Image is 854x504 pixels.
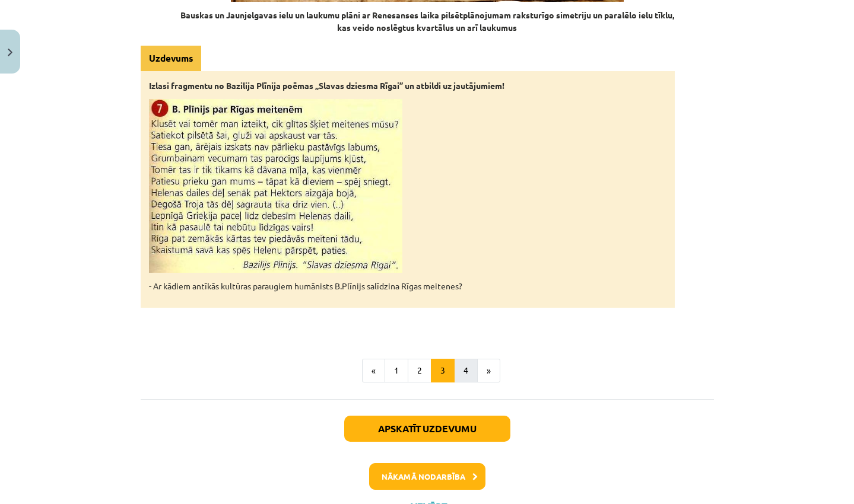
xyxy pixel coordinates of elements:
button: Apskatīt uzdevumu [344,416,510,442]
button: 3 [431,359,455,382]
img: Fotogrāfija [149,99,402,273]
p: - Ar kādiem antīkās kultūras paraugiem humānists B.Plīnijs salīdzina Rīgas meitenes? [149,280,666,292]
nav: Page navigation example [141,359,714,382]
button: 4 [454,359,478,382]
button: 2 [408,359,431,382]
img: icon-close-lesson-0947bae3869378f0d4975bcd49f059093ad1ed9edebbc8119c70593378902aed.svg [8,49,12,56]
b: Bauskas un Jaunjelgavas ielu un laukumu plāni ar Renesanses laika pilsētplānojumam raksturīgo sim... [180,9,674,33]
strong: Izlasi fragmentu no Bazilija Plīnija poēmas „Slavas dziesma Rīgai” un atbildi uz jautājumiem! [149,80,504,91]
button: 1 [385,359,408,382]
button: « [362,359,385,382]
button: » [477,359,500,382]
div: Uzdevums [141,46,201,71]
button: Nākamā nodarbība [369,463,485,490]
